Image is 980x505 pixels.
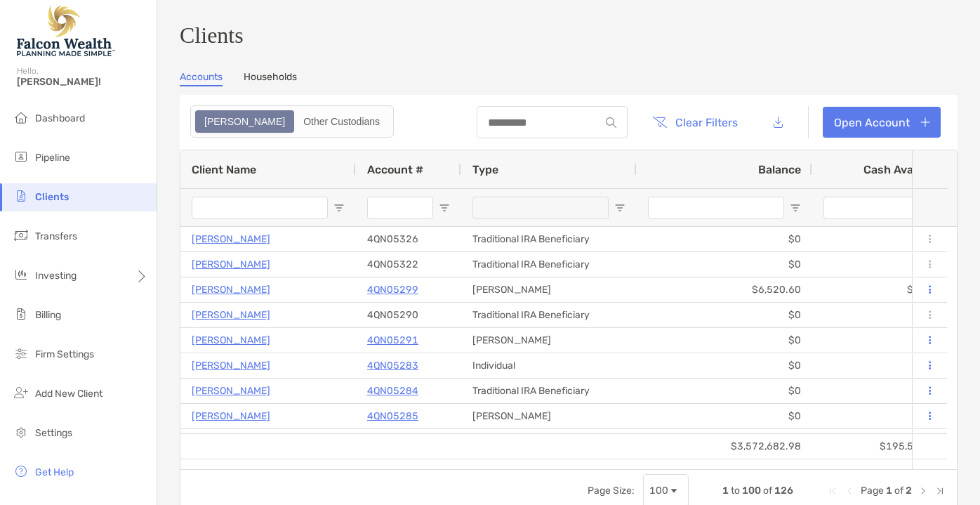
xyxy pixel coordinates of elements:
[461,404,637,428] div: [PERSON_NAME]
[763,485,772,497] span: of
[461,303,637,327] div: Traditional IRA Beneficiary
[13,345,29,362] img: firm-settings icon
[192,281,270,299] a: [PERSON_NAME]
[367,281,418,299] a: 4QN05299
[13,266,29,283] img: investing icon
[844,485,855,497] div: Previous Page
[461,328,637,353] div: [PERSON_NAME]
[461,252,637,277] div: Traditional IRA Beneficiary
[827,485,838,497] div: First Page
[35,230,77,242] span: Transfers
[637,379,812,403] div: $0
[192,433,270,450] a: [PERSON_NAME]
[192,382,270,400] a: [PERSON_NAME]
[190,105,394,138] div: segmented control
[774,485,793,497] span: 126
[367,256,418,273] p: 4QN05322
[731,485,740,497] span: to
[35,152,70,164] span: Pipeline
[13,188,29,204] img: clients icon
[35,348,94,360] span: Firm Settings
[192,407,270,425] a: [PERSON_NAME]
[35,427,72,439] span: Settings
[742,485,761,497] span: 100
[35,270,77,282] span: Investing
[588,485,635,497] div: Page Size:
[367,407,418,425] a: 4QN05285
[812,303,953,327] div: $0
[812,429,953,454] div: $0
[812,277,953,302] div: $90.94
[367,163,423,176] span: Account #
[461,353,637,378] div: Individual
[461,429,637,454] div: Individual
[192,163,256,176] span: Client Name
[192,306,270,324] a: [PERSON_NAME]
[461,227,637,251] div: Traditional IRA Beneficiary
[861,485,884,497] span: Page
[637,328,812,353] div: $0
[823,107,941,138] a: Open Account
[17,6,115,56] img: Falcon Wealth Planning Logo
[894,485,903,497] span: of
[637,303,812,327] div: $0
[812,379,953,403] div: $0
[192,357,270,374] a: [PERSON_NAME]
[35,388,102,400] span: Add New Client
[614,202,625,214] button: Open Filter Menu
[192,230,270,248] a: [PERSON_NAME]
[333,202,345,214] button: Open Filter Menu
[192,256,270,273] a: [PERSON_NAME]
[367,306,418,324] p: 4QN05290
[906,485,912,497] span: 2
[637,434,812,459] div: $3,572,682.98
[934,485,946,497] div: Last Page
[244,71,297,86] a: Households
[812,328,953,353] div: $0
[35,191,69,203] span: Clients
[17,76,148,88] span: [PERSON_NAME]!
[13,306,29,322] img: billing icon
[461,277,637,302] div: [PERSON_NAME]
[812,434,953,459] div: $195,530.09
[649,485,668,497] div: 100
[637,277,812,302] div: $6,520.60
[812,227,953,251] div: $0
[637,227,812,251] div: $0
[13,109,29,126] img: dashboard icon
[35,112,85,124] span: Dashboard
[812,404,953,428] div: $0
[367,357,418,374] a: 4QN05283
[13,227,29,244] img: transfers icon
[367,433,418,450] p: 4QN05289
[180,22,958,48] h3: Clients
[823,197,925,219] input: Cash Available Filter Input
[367,230,418,248] p: 4QN05326
[637,429,812,454] div: $0
[812,353,953,378] div: $0
[790,202,801,214] button: Open Filter Menu
[367,332,418,349] p: 4QN05291
[439,202,450,214] button: Open Filter Menu
[886,485,892,497] span: 1
[722,485,729,497] span: 1
[637,404,812,428] div: $0
[192,332,270,349] a: [PERSON_NAME]
[642,107,748,138] button: Clear Filters
[648,197,784,219] input: Balance Filter Input
[918,485,929,497] div: Next Page
[367,382,418,400] p: 4QN05284
[606,117,616,128] img: input icon
[192,197,328,219] input: Client Name Filter Input
[367,197,433,219] input: Account # Filter Input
